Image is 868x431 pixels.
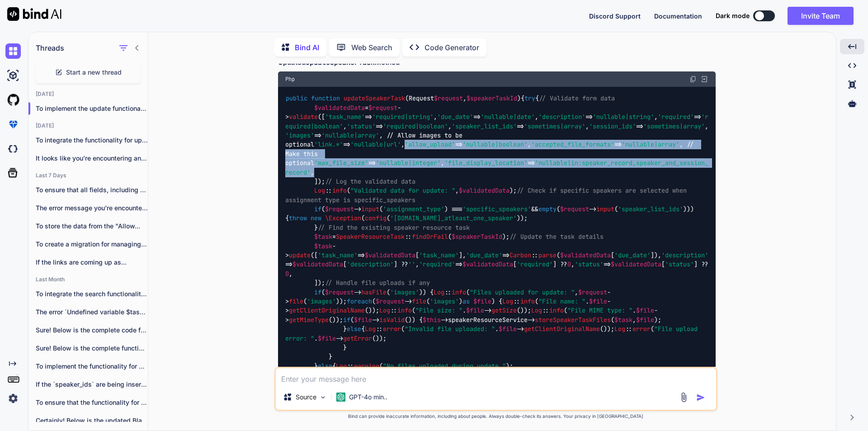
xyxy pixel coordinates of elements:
img: Bind AI [7,7,61,21]
span: error [383,325,401,333]
span: try [524,95,535,103]
span: findOrFail [412,233,448,241]
span: Carbon [509,251,531,259]
button: Invite Team [788,7,854,25]
span: 'session_ids' [589,122,636,130]
span: function [311,95,340,103]
span: else [347,325,361,333]
img: githubLight [5,92,21,108]
span: 'assignment_type' [383,205,444,213]
span: Log [365,325,376,333]
p: Web Search [351,42,392,53]
span: info [549,307,564,315]
span: 'sometimes|array' [643,122,705,130]
p: To integrate the search functionality for speaker... [36,289,148,298]
span: 'nullable|url' [350,141,401,149]
span: Request , [409,95,517,103]
span: warning [354,362,379,370]
span: if [314,205,321,213]
span: $validatedData [365,251,415,259]
span: \Exception [325,214,361,223]
span: // Find the existing speaker resource task [318,223,470,232]
span: // Validate form data [539,95,615,103]
span: $validatedData [462,260,513,269]
p: To implement the update functionality fo... [36,104,148,113]
p: Certainly! Below is the updated Blade file... [36,416,148,425]
span: new [311,214,321,223]
img: settings [5,391,21,406]
p: Bind AI [295,42,319,53]
img: copy [689,76,697,83]
span: if [343,316,350,324]
p: If the links are coming up as... [36,258,148,267]
span: Log [531,307,542,315]
span: 'nullable|string' [593,113,654,121]
span: 'description' [538,113,585,121]
span: "No files uploaded during update." [383,362,506,370]
span: 'task_name' [419,251,459,259]
span: $request [325,205,354,213]
span: 'status' [665,260,694,269]
span: input [361,205,379,213]
span: info [332,187,347,195]
span: '' [408,260,415,269]
span: info [397,307,412,315]
span: as [462,297,470,305]
span: Log [502,297,513,305]
span: Log [336,362,347,370]
span: if [314,288,321,296]
span: info [452,288,466,296]
span: 'task_name' [325,113,365,121]
span: $file [636,307,654,315]
span: 'due_date' [466,251,502,259]
span: $request [368,104,397,112]
span: 'nullable|array' [321,131,379,139]
img: attachment [679,392,689,403]
span: $speakerTaskId [452,233,502,241]
h2: [DATE] [28,90,148,98]
span: 'images' [307,297,336,305]
span: 'required' [658,113,694,121]
span: SpeakerResourceTask [336,233,405,241]
span: error [632,325,651,333]
p: To store the data from the "Allow... [36,222,148,231]
span: $validatedData [611,260,661,269]
span: storeSpeakerTaskFiles [535,316,611,324]
span: 0 [285,270,289,278]
h2: Last Month [28,276,148,283]
span: // Handle file uploads if any [325,279,430,287]
span: $file [318,334,336,342]
span: 'due_date' [614,251,651,259]
span: 'accepted_file_formats' [531,141,614,149]
img: ai-studio [5,68,21,83]
span: $file [466,307,484,315]
span: Log [379,307,390,315]
span: $validatedData [560,251,611,259]
span: 'nullable|in:speaker_record,speaker_and_session_record' [285,159,708,176]
span: 'required|string' [372,113,434,121]
p: GPT-4o min.. [349,393,387,402]
span: getClientOriginalName [289,307,365,315]
span: $file [354,316,372,324]
span: $this [423,316,441,324]
img: darkCloudIdeIcon [5,141,21,156]
span: Documentation [654,12,702,20]
span: isValid [379,316,405,324]
button: Documentation [654,11,702,21]
span: Log [614,325,625,333]
p: The error `Undefined variable $task` indicates that... [36,308,148,317]
img: Pick Models [319,393,327,401]
span: config [365,214,387,223]
span: "Invalid file uploaded: " [405,325,495,333]
img: icon [696,393,705,402]
span: throw [289,214,307,223]
span: 'required|boolean' [383,122,448,130]
span: '[DOMAIN_NAME]_atleast_one_speaker' [390,214,517,223]
span: info [520,297,535,305]
span: "File size: " [415,307,462,315]
span: 'description' [347,260,394,269]
span: 'nullable|integer' [376,159,441,167]
p: Code Generator [425,42,479,53]
span: 'required|boolean' [285,113,708,130]
img: premium [5,117,21,132]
